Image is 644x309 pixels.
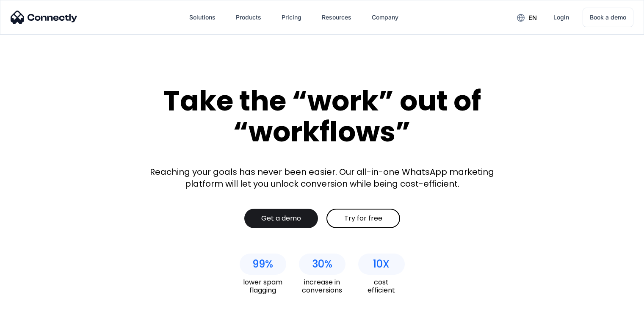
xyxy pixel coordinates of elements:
div: Take the “work” out of “workflows” [132,86,513,147]
aside: Language selected: English [8,294,51,306]
div: en [510,11,543,24]
div: Login [553,11,569,23]
div: Company [365,7,405,28]
div: Resources [315,7,358,28]
div: Get a demo [261,214,301,223]
div: en [528,12,537,24]
div: cost efficient [358,278,405,294]
div: 30% [312,258,332,270]
ul: Language list [17,294,51,306]
div: Products [229,7,268,28]
a: Pricing [275,7,308,28]
div: increase in conversions [299,278,345,294]
div: 10X [373,258,390,270]
div: Pricing [282,11,301,23]
div: Company [372,11,398,23]
div: Resources [322,11,351,23]
a: Get a demo [244,209,318,228]
div: Solutions [182,7,222,28]
div: 99% [252,258,273,270]
a: Book a demo [583,8,633,27]
img: Connectly Logo [11,11,77,24]
div: Solutions [189,11,216,23]
a: Try for free [326,209,400,228]
a: Login [547,7,576,28]
div: Try for free [344,214,382,223]
div: lower spam flagging [240,278,286,294]
div: Products [236,11,261,23]
div: Reaching your goals has never been easier. Our all-in-one WhatsApp marketing platform will let yo... [144,166,500,190]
